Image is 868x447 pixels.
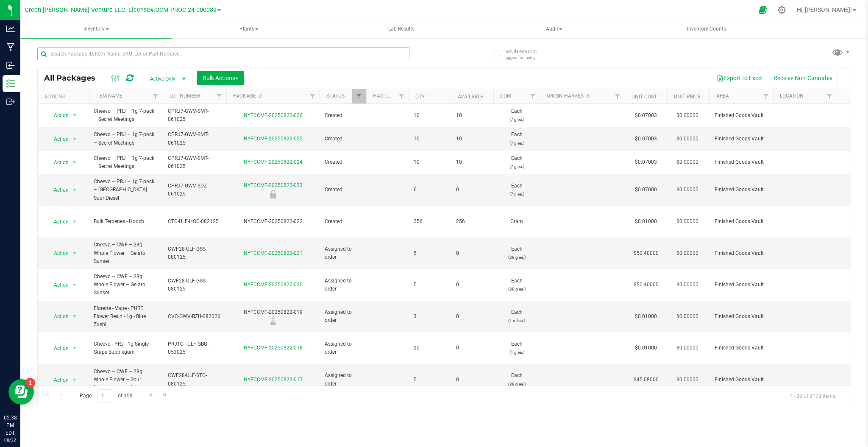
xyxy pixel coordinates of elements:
span: Action [46,279,69,291]
span: Created [325,112,361,120]
p: (7 g ea.) [498,190,535,198]
td: $0.07003 [625,151,667,174]
a: Go to the last page [159,389,171,401]
div: Manage settings [776,6,787,14]
td: $0.01000 [625,206,667,238]
span: Each [498,154,535,170]
button: Bulk Actions [197,71,244,85]
span: $0.00000 [672,279,703,291]
span: 5 [414,281,446,289]
span: Bulk Actions [203,75,239,81]
a: NYFCCMF-20250822-026 [244,112,303,118]
a: Filter [823,89,837,103]
span: Finished Goods Vault [715,249,768,257]
span: Created [325,158,361,166]
span: $0.00000 [672,247,703,260]
span: 10 [414,112,446,120]
a: Audit [478,20,630,38]
a: Status [326,93,345,99]
span: select [70,310,80,322]
a: Filter [611,89,625,103]
span: CWF28-ULF-GSS-080125 [168,245,221,261]
span: Finished Goods Vault [715,218,768,226]
span: select [70,109,80,121]
th: Has COA [366,89,409,104]
inline-svg: Analytics [6,25,15,33]
span: select [70,374,80,386]
a: Unit Price [674,94,701,100]
p: (1 ml ea.) [498,316,535,324]
a: NYFCCMF-20250822-023 [244,182,303,188]
a: Filter [395,89,409,103]
span: select [70,156,80,168]
span: Each [498,277,535,293]
p: (1 g ea.) [498,348,535,356]
td: $0.07000 [625,174,667,206]
span: 10 [414,158,446,166]
span: select [70,133,80,145]
a: Go to the next page [145,389,157,401]
div: NYFCCMF-20250822-022 [225,218,321,226]
span: 1 - 20 of 3178 items [783,389,842,402]
span: Gram [498,218,535,226]
span: Action [46,342,69,354]
a: Unit Cost [632,94,657,100]
a: Area [716,93,729,99]
span: Include items not tagged for facility [504,48,547,61]
span: CVC-GWV-BZU-082026 [168,313,221,321]
span: 0 [456,186,488,194]
span: Plants [173,21,324,38]
span: Each [498,131,535,147]
span: select [70,279,80,291]
span: Created [325,218,361,226]
span: Cheevo – PRJ – 1g 7-pack – Secret Meetings [94,107,158,123]
td: $0.01000 [625,332,667,364]
span: $0.00000 [672,342,703,354]
span: Florette - Vape - PURE Flower Resin - 1g - Blue Zushi [94,305,158,329]
span: Each [498,308,535,324]
span: 10 [456,158,488,166]
a: Filter [759,89,773,103]
span: Each [498,372,535,388]
span: CPRJ7-GWV-SMT-061025 [168,131,221,147]
a: NYFCCMF-20250822-018 [244,345,303,351]
span: 0 [456,376,488,384]
span: CTC-ULF-HOC-082125 [168,218,221,226]
a: Filter [352,89,366,103]
span: 256 [456,218,488,226]
a: Filter [149,89,163,103]
span: Action [46,247,69,259]
p: (7 g ea.) [498,115,535,123]
a: Filter [306,89,320,103]
span: Created [325,135,361,143]
a: NYFCCMF-20250822-024 [244,159,303,165]
span: CPRJ7-GWV-SMT-061025 [168,154,221,170]
span: Finished Goods Vault [715,344,768,352]
span: Cheevo – PRJ – 1g 7-pack – Secret Meetings [94,131,158,147]
span: $0.00000 [672,215,703,228]
span: $0.00000 [672,310,703,323]
span: Action [46,310,69,322]
span: 20 [414,344,446,352]
span: select [70,216,80,228]
span: Cheevo - PRJ - 1g Single - Grape Bubblegum [94,340,158,356]
span: 10 [456,112,488,120]
iframe: Resource center unread badge [25,378,35,388]
span: CPRJ7-GWV-SDZ-061025 [168,182,221,198]
span: CWF28-ULF-GSS-080125 [168,277,221,293]
span: select [70,342,80,354]
a: Lab Results [325,20,477,38]
span: Each [498,340,535,356]
a: NYFCCMF-20250822-021 [244,250,303,256]
span: Assigned to order [325,308,361,324]
a: Inventory [20,20,172,38]
span: Page of 159 [72,389,139,402]
span: All Packages [44,73,104,83]
span: Lab Results [377,25,426,33]
inline-svg: Manufacturing [6,43,15,51]
a: Location [780,93,804,99]
span: Bulk Terpenes - Hooch [94,218,158,226]
span: Action [46,133,69,145]
span: $0.00000 [672,374,703,386]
